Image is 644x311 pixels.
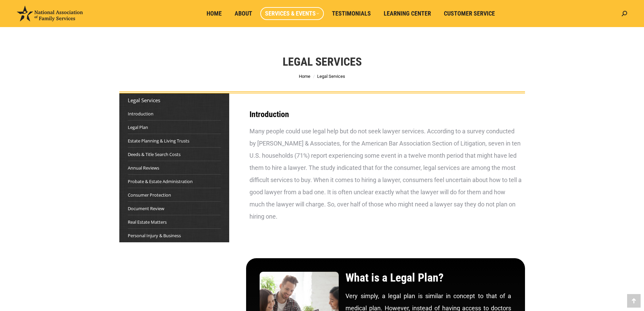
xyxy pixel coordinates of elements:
[128,137,189,144] a: Estate Planning & Living Trusts
[235,10,252,17] span: About
[317,74,345,79] span: Legal Services
[283,54,362,69] h1: Legal Services
[128,178,193,185] a: Probate & Estate Administration
[249,110,522,118] h3: Introduction
[379,7,436,20] a: Learning Center
[128,205,164,212] a: Document Review
[128,164,159,171] a: Annual Reviews
[439,7,500,20] a: Customer Service
[128,151,181,158] a: Deeds & Title Search Costs
[230,7,257,20] a: About
[202,7,226,20] a: Home
[128,192,171,198] a: Consumer Protection
[17,6,83,21] img: National Association of Family Services
[128,219,167,225] a: Real Estate Matters
[332,10,371,17] span: Testimonials
[128,124,148,131] a: Legal Plan
[207,10,222,17] span: Home
[249,125,522,223] div: Many people could use legal help but do not seek lawyer services. According to a survey conducted...
[345,272,511,283] h2: What is a Legal Plan?
[384,10,431,17] span: Learning Center
[128,97,221,104] div: Legal Services
[265,10,319,17] span: Services & Events
[128,110,153,117] a: Introduction
[128,232,181,239] a: Personal Injury & Business
[327,7,376,20] a: Testimonials
[299,74,310,79] a: Home
[444,10,495,17] span: Customer Service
